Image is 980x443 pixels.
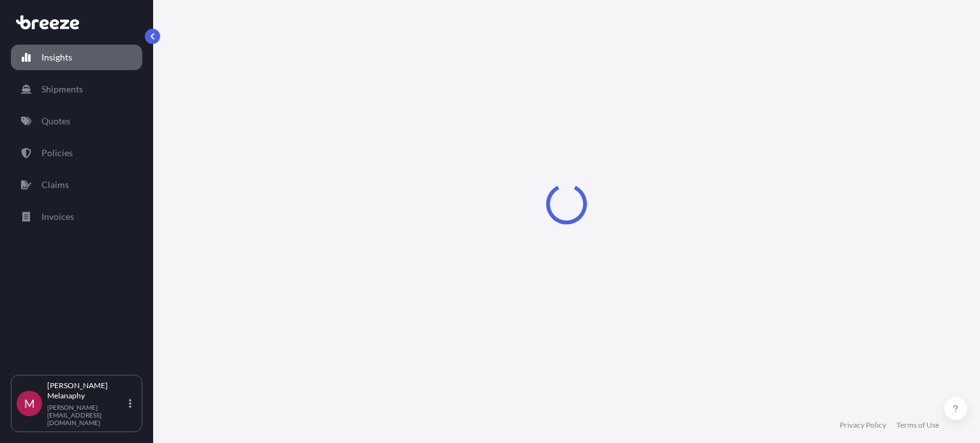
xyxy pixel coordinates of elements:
[41,147,73,159] p: Policies
[41,83,83,96] p: Shipments
[11,76,142,102] a: Shipments
[41,51,72,64] p: Insights
[47,381,126,401] p: [PERSON_NAME] Melanaphy
[840,420,886,430] a: Privacy Policy
[24,397,35,410] span: M
[41,178,69,191] p: Claims
[41,210,74,223] p: Invoices
[11,172,142,198] a: Claims
[11,108,142,134] a: Quotes
[47,403,126,426] p: [PERSON_NAME][EMAIL_ADDRESS][DOMAIN_NAME]
[11,204,142,229] a: Invoices
[11,45,142,70] a: Insights
[41,115,70,127] p: Quotes
[896,420,939,430] a: Terms of Use
[11,140,142,166] a: Policies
